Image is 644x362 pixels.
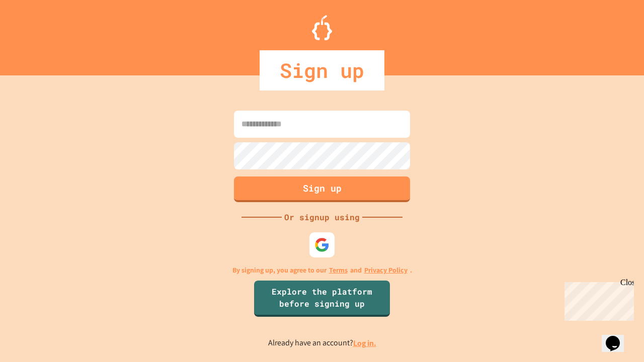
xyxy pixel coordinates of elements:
[234,176,410,202] button: Sign up
[314,237,330,252] img: google-icon.svg
[329,265,348,276] a: Terms
[560,278,634,321] iframe: chat widget
[268,337,376,349] p: Already have an account?
[254,281,390,317] a: Explore the platform before signing up
[364,265,408,276] a: Privacy Policy
[312,15,332,40] img: Logo.svg
[4,4,69,64] div: Chat with us now!Close
[260,50,384,90] div: Sign up
[602,322,634,352] iframe: chat widget
[232,265,412,276] p: By signing up, you agree to our and .
[282,211,362,223] div: Or signup using
[353,338,376,348] a: Log in.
